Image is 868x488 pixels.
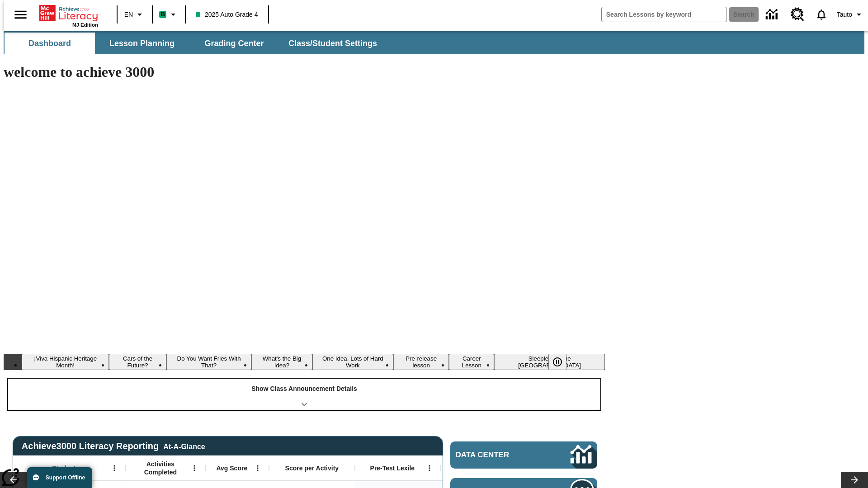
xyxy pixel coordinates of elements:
a: Resource Center, Will open in new tab [785,2,810,27]
button: Support Offline [27,467,92,488]
button: Grading Center [189,33,279,54]
button: Class/Student Settings [281,33,384,54]
span: B [160,9,165,20]
input: search field [602,7,726,22]
span: Grading Center [204,38,264,49]
button: Open side menu [7,1,34,28]
button: Lesson carousel, Next [841,472,868,488]
button: Pause [548,354,566,370]
a: Data Center [450,441,597,469]
span: Support Offline [46,474,85,481]
a: Data Center [760,2,785,27]
span: Data Center [456,450,540,460]
button: Profile/Settings [833,6,868,23]
button: Slide 3 Do You Want Fries With That? [166,354,251,370]
button: Boost Class color is mint green. Change class color [156,6,182,23]
button: Open Menu [423,461,436,475]
button: Open Menu [108,461,121,475]
span: 2025 Auto Grade 4 [196,10,258,19]
span: Dashboard [28,38,71,49]
div: SubNavbar [4,31,864,54]
span: EN [124,10,133,19]
button: Slide 5 One Idea, Lots of Hard Work [312,354,394,370]
span: Avg Score [216,464,247,472]
button: Dashboard [5,33,95,54]
button: Slide 6 Pre-release lesson [393,354,449,370]
div: SubNavbar [4,33,385,54]
span: Tauto [837,10,852,19]
div: Show Class Announcement Details [8,379,600,410]
button: Open Menu [251,461,264,475]
span: Student [52,464,75,472]
a: Notifications [810,3,833,26]
div: At-A-Glance [163,441,205,451]
div: Pause [548,354,576,370]
button: Lesson Planning [97,33,187,54]
span: Score per Activity [285,464,339,472]
span: NJ Edition [72,22,98,28]
span: Achieve3000 Literacy Reporting [22,441,205,451]
span: Pre-Test Lexile [370,464,415,472]
button: Slide 7 Career Lesson [449,354,494,370]
button: Slide 2 Cars of the Future? [109,354,166,370]
span: Class/Student Settings [288,38,377,49]
h1: welcome to achieve 3000 [4,64,605,80]
a: Home [39,4,98,22]
button: Open Menu [188,461,201,475]
span: Activities Completed [131,460,190,476]
button: Slide 4 What's the Big Idea? [251,354,312,370]
button: Slide 1 ¡Viva Hispanic Heritage Month! [22,354,109,370]
button: Language: EN, Select a language [120,6,149,23]
span: Lesson Planning [109,38,175,49]
p: Show Class Announcement Details [251,384,357,394]
div: Home [39,3,98,28]
button: Slide 8 Sleepless in the Animal Kingdom [494,354,605,370]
